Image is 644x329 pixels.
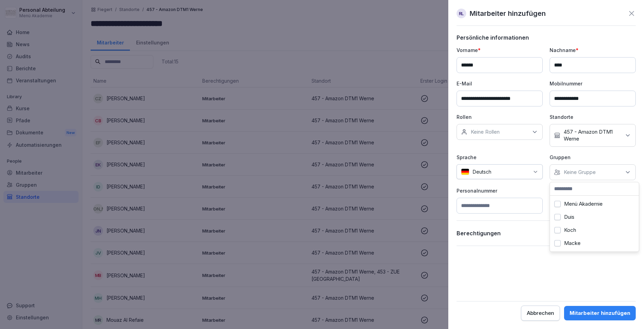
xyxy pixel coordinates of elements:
p: Persönliche informationen [457,34,636,41]
label: Duis [564,214,574,220]
label: Menü Akademie [564,201,603,207]
p: Personalnummer [457,187,543,194]
button: Mitarbeiter hinzufügen [564,306,636,320]
p: Standorte [550,113,636,121]
p: E-Mail [457,80,543,87]
label: Macke [564,240,581,246]
p: Nachname [550,47,636,54]
label: Koch [564,227,576,233]
div: Abbrechen [527,309,554,317]
button: Abbrechen [521,306,560,321]
p: Rollen [457,113,543,121]
p: Keine Gruppe [564,169,596,176]
p: Gruppen [550,154,636,161]
img: de.svg [461,168,469,175]
p: Mobilnummer [550,80,636,87]
p: 457 - Amazon DTM1 Werne [564,128,621,142]
p: Keine Rollen [471,128,500,135]
p: Mitarbeiter hinzufügen [470,8,546,19]
p: Sprache [457,154,543,161]
div: Mitarbeiter hinzufügen [570,309,630,317]
p: Vorname [457,47,543,54]
p: Berechtigungen [457,230,501,237]
div: RL [457,9,466,18]
div: Deutsch [457,164,543,179]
